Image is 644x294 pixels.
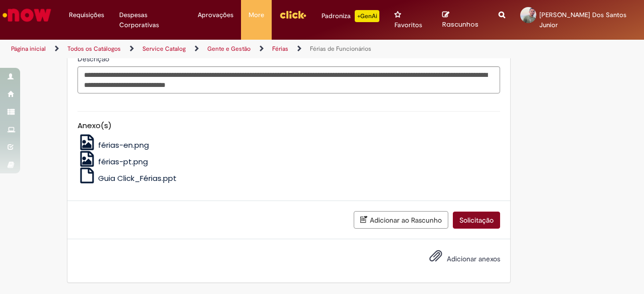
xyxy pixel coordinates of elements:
a: Guia Click_Férias.ppt [77,173,177,183]
span: férias-pt.png [98,156,148,167]
span: Despesas Corporativas [119,10,183,30]
a: Gente e Gestão [207,45,251,53]
span: Adicionar anexos [447,254,500,263]
a: Todos os Catálogos [67,45,121,53]
a: férias-en.png [77,140,149,150]
span: Aprovações [198,10,233,20]
a: férias-pt.png [77,156,148,167]
button: Adicionar ao Rascunho [354,211,448,229]
span: Requisições [69,10,104,20]
p: +GenAi [355,10,379,22]
button: Adicionar anexos [427,247,445,270]
a: Férias [272,45,288,53]
img: click_logo_yellow_360x200.png [279,7,306,22]
div: Padroniza [321,10,379,22]
span: Rascunhos [442,20,478,29]
span: Guia Click_Férias.ppt [98,173,177,183]
a: Férias de Funcionários [310,45,371,53]
h5: Anexo(s) [77,122,500,130]
a: Rascunhos [442,11,484,29]
span: férias-en.png [98,140,149,150]
img: ServiceNow [1,5,53,25]
a: Service Catalog [142,45,186,53]
a: Página inicial [11,45,46,53]
span: [PERSON_NAME] Dos Santos Junior [539,11,626,29]
button: Solicitação [453,212,500,229]
span: More [249,10,264,20]
textarea: Descrição [77,66,500,93]
span: Descrição [77,54,111,63]
span: Favoritos [394,20,422,30]
ul: Trilhas de página [8,40,422,58]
